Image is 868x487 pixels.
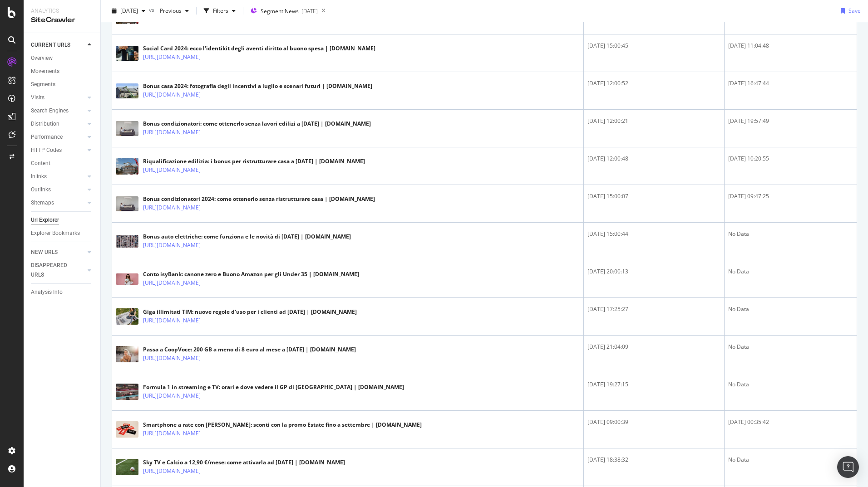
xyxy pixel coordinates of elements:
[116,158,138,175] img: main image
[143,346,356,354] div: Passa a CoopVoce: 200 GB a meno di 8 euro al mese a [DATE] | [DOMAIN_NAME]
[116,121,138,136] img: main image
[143,270,359,278] div: Conto isyBank: canone zero e Buono Amazon per gli Under 35 | [DOMAIN_NAME]
[728,343,853,351] div: No Data
[587,42,720,50] div: [DATE] 15:00:45
[116,235,138,248] img: main image
[143,195,375,203] div: Bonus condizionatori 2024: come ottenerlo senza ristrutturare casa | [DOMAIN_NAME]
[31,67,94,76] a: Movements
[31,146,85,155] a: HTTP Codes
[143,128,201,137] a: [URL][DOMAIN_NAME]
[31,172,85,181] a: Inlinks
[31,119,85,129] a: Distribution
[31,229,94,238] a: Explorer Bookmarks
[728,418,853,426] div: [DATE] 00:35:42
[587,117,720,125] div: [DATE] 12:00:21
[31,172,47,181] div: Inlinks
[31,185,51,195] div: Outlinks
[116,46,138,61] img: main image
[143,278,201,287] a: [URL][DOMAIN_NAME]
[587,456,720,464] div: [DATE] 18:38:32
[143,53,201,62] a: [URL][DOMAIN_NAME]
[31,132,85,142] a: Performance
[728,456,853,464] div: No Data
[108,4,149,18] button: [DATE]
[213,7,228,15] div: Filters
[31,106,69,116] div: Search Engines
[728,268,853,276] div: No Data
[143,166,201,175] a: [URL][DOMAIN_NAME]
[587,230,720,238] div: [DATE] 15:00:44
[728,155,853,163] div: [DATE] 10:20:55
[143,120,371,128] div: Bonus condizionatori: come ottenerlo senza lavori edilizi a [DATE] | [DOMAIN_NAME]
[143,241,201,250] a: [URL][DOMAIN_NAME]
[143,90,201,99] a: [URL][DOMAIN_NAME]
[143,467,201,476] a: [URL][DOMAIN_NAME]
[31,287,63,297] div: Analysis Info
[143,233,351,241] div: Bonus auto elettriche: come funziona e le novità di [DATE] | [DOMAIN_NAME]
[728,305,853,313] div: No Data
[31,54,53,63] div: Overview
[31,93,85,102] a: Visits
[587,343,720,351] div: [DATE] 21:04:09
[31,229,80,238] div: Explorer Bookmarks
[31,106,85,116] a: Search Engines
[31,159,94,168] a: Content
[31,15,93,25] div: SiteCrawler
[31,261,85,280] a: DISAPPEARED URLS
[31,248,58,257] div: NEW URLS
[143,391,201,400] a: [URL][DOMAIN_NAME]
[149,6,156,14] span: vs
[837,456,859,478] div: Open Intercom Messenger
[31,287,94,297] a: Analysis Info
[31,215,94,225] a: Url Explorer
[587,418,720,426] div: [DATE] 09:00:39
[587,380,720,389] div: [DATE] 19:27:15
[143,316,201,325] a: [URL][DOMAIN_NAME]
[156,4,192,18] button: Previous
[31,248,85,257] a: NEW URLS
[728,42,853,50] div: [DATE] 11:04:48
[31,80,94,89] a: Segments
[31,215,59,225] div: Url Explorer
[31,198,54,208] div: Sitemaps
[587,268,720,276] div: [DATE] 20:00:13
[143,308,357,316] div: Giga illimitati TIM: nuove regole d'uso per i clienti ad [DATE] | [DOMAIN_NAME]
[587,305,720,313] div: [DATE] 17:25:27
[31,185,85,195] a: Outlinks
[116,346,138,362] img: main image
[31,40,85,50] a: CURRENT URLS
[728,117,853,125] div: [DATE] 19:57:49
[143,458,345,467] div: Sky TV e Calcio a 12,90 €/mese: come attivarla ad [DATE] | [DOMAIN_NAME]
[31,7,93,15] div: Analytics
[728,380,853,389] div: No Data
[301,7,318,15] div: [DATE]
[116,421,138,438] img: main image
[848,7,861,15] div: Save
[31,40,70,50] div: CURRENT URLS
[143,429,201,438] a: [URL][DOMAIN_NAME]
[116,196,138,211] img: main image
[31,132,63,142] div: Performance
[116,308,138,325] img: main image
[200,4,239,18] button: Filters
[247,4,318,18] button: Segment:News[DATE]
[143,421,422,429] div: Smartphone a rate con [PERSON_NAME]: sconti con la promo Estate fino a settembre | [DOMAIN_NAME]
[143,157,365,166] div: Riqualificazione edilizia: i bonus per ristrutturare casa a [DATE] | [DOMAIN_NAME]
[116,384,138,400] img: main image
[728,79,853,88] div: [DATE] 16:47:44
[156,7,182,15] span: Previous
[31,67,59,76] div: Movements
[31,159,50,168] div: Content
[31,80,55,89] div: Segments
[116,459,138,475] img: main image
[143,82,372,90] div: Bonus casa 2024: fotografia degli incentivi a luglio e scenari futuri | [DOMAIN_NAME]
[587,192,720,200] div: [DATE] 15:00:07
[31,119,59,129] div: Distribution
[837,4,861,18] button: Save
[31,261,77,280] div: DISAPPEARED URLS
[728,192,853,200] div: [DATE] 09:47:25
[143,203,201,212] a: [URL][DOMAIN_NAME]
[587,79,720,88] div: [DATE] 12:00:52
[587,155,720,163] div: [DATE] 12:00:48
[31,93,44,102] div: Visits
